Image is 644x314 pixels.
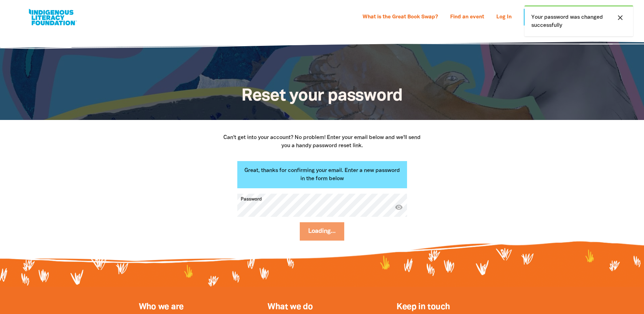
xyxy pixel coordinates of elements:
[492,12,516,23] a: Log In
[614,13,626,22] button: close
[220,134,424,150] p: Can't get into your account? No problem! Enter your email below and we'll send you a handy passwo...
[395,203,403,212] button: visibility
[397,303,450,311] span: Keep in touch
[268,303,313,311] a: What we do
[446,12,488,23] a: Find an event
[395,203,403,211] i: Show password
[524,9,568,25] a: Sign Up
[616,14,624,22] i: close
[139,303,184,311] a: Who we are
[358,12,442,23] a: What is the Great Book Swap?
[241,88,403,104] span: Reset your password
[525,5,633,36] div: Your password was changed successfully
[237,161,407,188] p: Great, thanks for confirming your email. Enter a new password in the form below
